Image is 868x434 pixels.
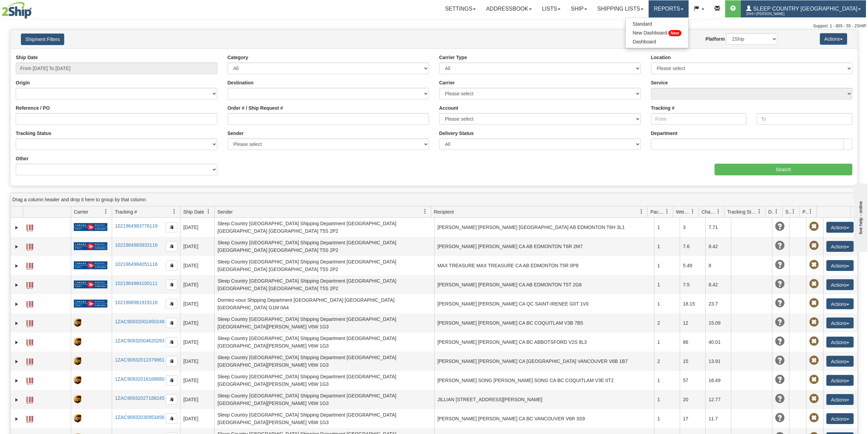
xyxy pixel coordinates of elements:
div: Support: 1 - 855 - 55 - 2SHIP [2,23,866,29]
td: [DATE] [180,371,214,390]
label: Destination [228,79,254,86]
td: 16.49 [705,371,731,390]
a: Expand [13,416,20,422]
a: Label [26,221,33,232]
button: Copy to clipboard [166,241,177,252]
td: [PERSON_NAME] [PERSON_NAME] CA BC COQUITLAM V3B 7B5 [434,313,654,333]
a: Shipping lists [592,0,649,17]
td: 5.49 [680,256,705,275]
span: Pickup Not Assigned [809,222,819,231]
span: Pickup Status [802,208,808,215]
td: [PERSON_NAME] [PERSON_NAME] [GEOGRAPHIC_DATA] AB EDMONTON T6H 3L1 [434,218,654,237]
span: Weight [676,208,690,215]
td: 12.77 [705,390,731,409]
img: 8 - UPS [74,338,81,346]
button: Copy to clipboard [166,222,177,232]
a: Lists [537,0,566,17]
span: Pickup Not Assigned [809,356,819,365]
a: Label [26,355,33,366]
td: [PERSON_NAME] [PERSON_NAME] CA [GEOGRAPHIC_DATA] VANCOUVER V6B 1B7 [434,352,654,371]
button: Copy to clipboard [166,413,177,424]
td: Sleep Country [GEOGRAPHIC_DATA] Shipping Department [GEOGRAPHIC_DATA] [GEOGRAPHIC_DATA][PERSON_NA... [214,390,434,409]
a: Dashboard [626,37,688,46]
td: 1 [654,275,680,294]
td: 7.6 [680,237,705,256]
a: Expand [13,396,20,403]
td: [DATE] [180,352,214,371]
label: Order # / Ship Request # [228,105,283,111]
a: Packages filter column settings [661,206,673,217]
span: Shipment Issues [785,208,791,215]
button: Copy to clipboard [166,280,177,290]
td: Sleep Country [GEOGRAPHIC_DATA] Shipping Department [GEOGRAPHIC_DATA] [GEOGRAPHIC_DATA][PERSON_NA... [214,371,434,390]
button: Actions [826,317,854,328]
img: 8 - UPS [74,395,81,404]
a: Pickup Status filter column settings [805,206,816,217]
img: 8 - UPS [74,376,81,384]
label: Carrier [439,79,455,86]
iframe: chat widget [852,182,867,252]
td: 17 [680,409,705,428]
td: [DATE] [180,294,214,313]
td: 86 [680,333,705,352]
a: Carrier filter column settings [100,206,112,217]
button: Actions [826,279,854,290]
button: Copy to clipboard [166,318,177,328]
a: Weight filter column settings [687,206,699,217]
a: Sender filter column settings [419,206,431,217]
span: Ship Date [183,208,204,215]
a: Ship [566,0,592,17]
td: 11.7 [705,409,731,428]
label: Sender [228,130,244,137]
a: Label [26,375,33,385]
td: [PERSON_NAME] [PERSON_NAME] CA QC SAINT-IRENEE G0T 1V0 [434,294,654,313]
label: Origin [16,79,30,86]
td: 2 [654,352,680,371]
a: Expand [13,377,20,384]
a: 1ZAC90932030953456 [115,415,164,420]
td: [DATE] [180,275,214,294]
span: Delivery Status [768,208,774,215]
a: Expand [13,262,20,269]
span: Recipient [434,208,454,215]
td: 8 [705,256,731,275]
td: 7.71 [705,218,731,237]
button: Copy to clipboard [166,260,177,271]
span: Sender [217,208,233,215]
td: Sleep Country [GEOGRAPHIC_DATA] Shipping Department [GEOGRAPHIC_DATA] [GEOGRAPHIC_DATA] [GEOGRAPH... [214,218,434,237]
td: 1 [654,409,680,428]
label: Reference / PO [16,105,50,111]
img: logo2044.jpg [2,2,32,19]
td: [DATE] [180,390,214,409]
span: Unknown [775,222,785,231]
span: Charge [702,208,716,215]
button: Actions [826,260,854,271]
span: New Dashboard [633,30,667,36]
a: Addressbook [481,0,537,17]
button: Actions [826,241,854,252]
td: Sleep Country [GEOGRAPHIC_DATA] Shipping Department [GEOGRAPHIC_DATA] [GEOGRAPHIC_DATA] [GEOGRAPH... [214,275,434,294]
a: 1ZAC90932002450248 [115,319,164,324]
a: Label [26,241,33,252]
td: [DATE] [180,333,214,352]
td: Sleep Country [GEOGRAPHIC_DATA] Shipping Department [GEOGRAPHIC_DATA] [GEOGRAPHIC_DATA][PERSON_NA... [214,409,434,428]
td: [PERSON_NAME] [PERSON_NAME] CA BC VANCOUVER V6R 3S9 [434,409,654,428]
button: Copy to clipboard [166,394,177,405]
td: Dormez-vous Shipping Department [GEOGRAPHIC_DATA] [GEOGRAPHIC_DATA] [GEOGRAPHIC_DATA] G1M 0A4 [214,294,434,313]
label: Platform [705,36,725,42]
img: 8 - UPS [74,318,81,327]
label: Delivery Status [439,130,474,137]
button: Copy to clipboard [166,356,177,366]
a: Expand [13,301,20,308]
span: Pickup Not Assigned [809,375,819,384]
a: Label [26,317,33,328]
td: 40.01 [705,333,731,352]
a: Expand [13,358,20,365]
td: 13.91 [705,352,731,371]
td: 8.42 [705,237,731,256]
a: Label [26,298,33,309]
label: Other [16,155,28,162]
span: Tracking Status [727,208,757,215]
td: [PERSON_NAME] [PERSON_NAME] CA AB EDMONTON T6R 2M7 [434,237,654,256]
a: Expand [13,339,20,346]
